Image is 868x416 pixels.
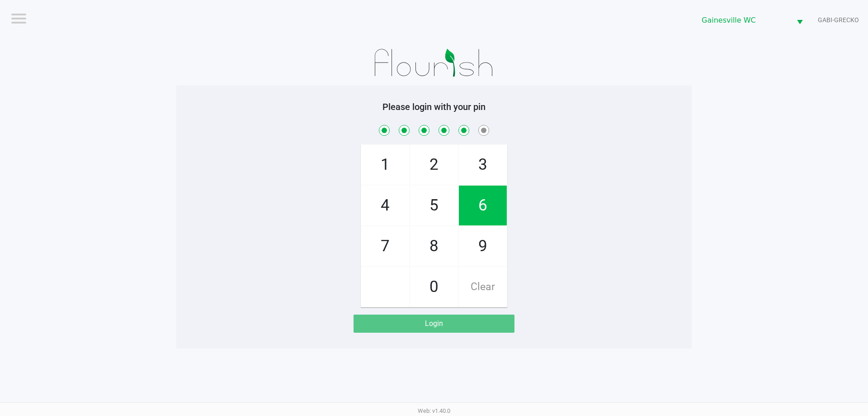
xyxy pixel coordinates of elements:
h5: Please login with your pin [183,101,685,112]
span: 7 [361,226,409,266]
span: 4 [361,186,409,225]
span: 1 [361,145,409,185]
span: GABI-GRECKO [818,15,859,25]
span: 9 [459,226,507,266]
span: 5 [410,186,458,225]
span: 0 [410,267,458,307]
button: Select [791,10,808,31]
span: 8 [410,226,458,266]
span: Web: v1.40.0 [418,407,450,414]
span: Clear [459,267,507,307]
span: 3 [459,145,507,185]
span: Gainesville WC [702,15,786,26]
span: 6 [459,186,507,225]
span: 2 [410,145,458,185]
